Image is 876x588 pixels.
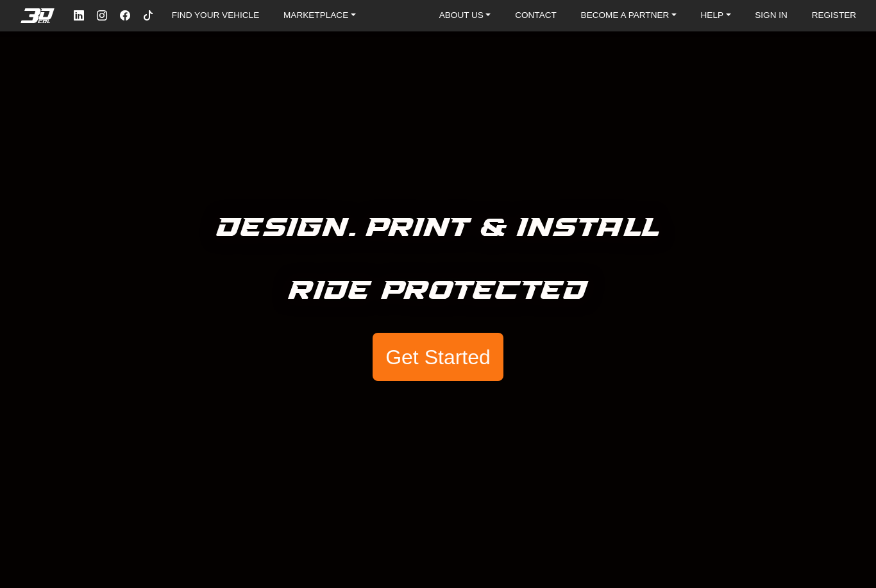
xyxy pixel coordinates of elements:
a: REGISTER [807,6,862,26]
button: Get Started [373,333,503,382]
a: BECOME A PARTNER [576,6,682,26]
a: MARKETPLACE [278,6,361,26]
a: ABOUT US [434,6,496,26]
a: FIND YOUR VEHICLE [167,6,264,26]
h5: Design. Print & Install [217,207,660,249]
a: SIGN IN [750,6,793,26]
a: CONTACT [510,6,562,26]
h5: Ride Protected [289,270,588,312]
a: HELP [696,6,736,26]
